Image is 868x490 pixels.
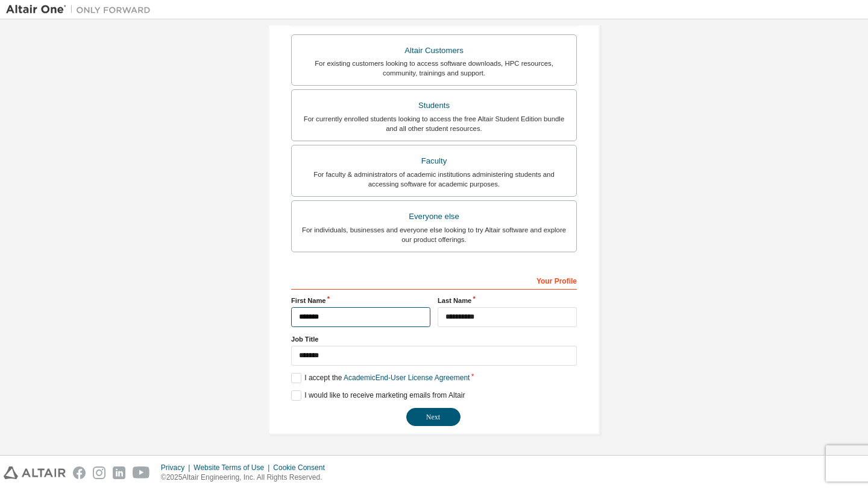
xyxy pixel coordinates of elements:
img: linkedin.svg [113,466,125,479]
img: altair_logo.svg [4,466,66,479]
label: First Name [291,296,430,305]
div: Website Terms of Use [193,463,273,472]
div: Your Profile [291,270,577,290]
label: Last Name [438,296,577,305]
div: For faculty & administrators of academic institutions administering students and accessing softwa... [299,170,569,189]
label: I would like to receive marketing emails from Altair [291,390,465,401]
label: I accept the [291,373,470,383]
img: instagram.svg [93,466,105,479]
div: For individuals, businesses and everyone else looking to try Altair software and explore our prod... [299,225,569,244]
div: Faculty [299,153,569,170]
img: youtube.svg [133,466,150,479]
div: Privacy [161,463,193,472]
div: Everyone else [299,208,569,225]
img: Altair One [6,4,157,16]
div: Students [299,97,569,114]
button: Next [406,408,461,426]
img: facebook.svg [73,466,86,479]
div: Cookie Consent [273,463,332,472]
div: For existing customers looking to access software downloads, HPC resources, community, trainings ... [299,59,569,78]
div: For currently enrolled students looking to access the free Altair Student Edition bundle and all ... [299,114,569,133]
label: Job Title [291,334,577,344]
div: Altair Customers [299,42,569,59]
a: Academic End-User License Agreement [344,374,470,382]
p: © 2025 Altair Engineering, Inc. All Rights Reserved. [161,472,332,483]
